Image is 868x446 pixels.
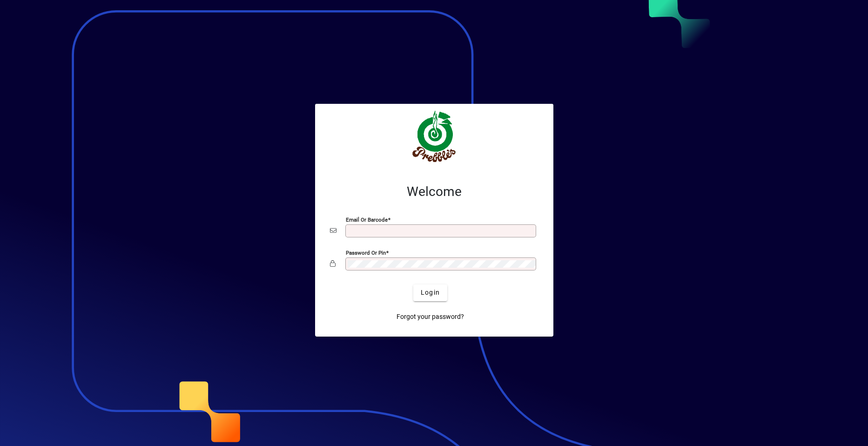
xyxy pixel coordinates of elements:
[346,216,388,223] mat-label: Email or Barcode
[346,249,386,256] mat-label: Password or Pin
[393,309,468,325] a: Forgot your password?
[421,288,440,297] span: Login
[330,184,538,200] h2: Welcome
[397,312,464,322] span: Forgot your password?
[413,284,447,301] button: Login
